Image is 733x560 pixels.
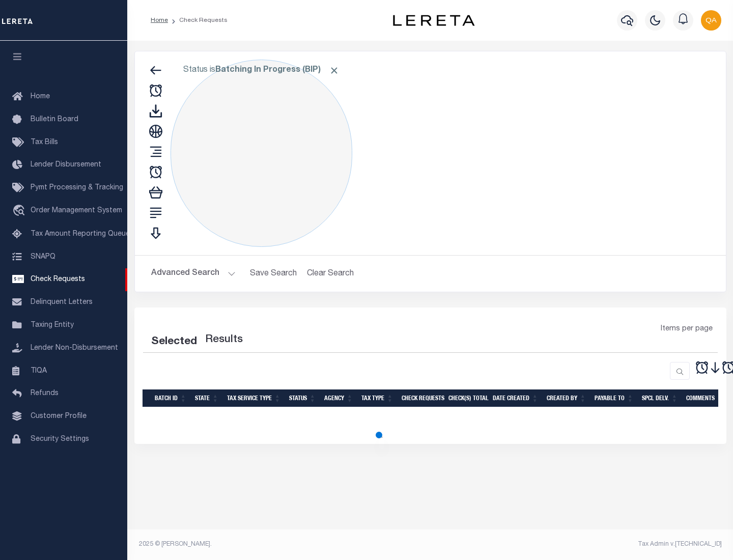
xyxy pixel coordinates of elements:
[171,60,352,247] div: Click to Edit
[31,231,130,238] span: Tax Amount Reporting Queue
[31,207,122,214] span: Order Management System
[31,345,118,352] span: Lender Non-Disbursement
[151,389,191,407] th: Batch Id
[682,389,728,407] th: Comments
[31,253,55,260] span: SNAPQ
[31,93,50,100] span: Home
[31,390,59,397] span: Refunds
[31,322,74,329] span: Taxing Entity
[223,389,285,407] th: Tax Service Type
[543,389,590,407] th: Created By
[303,264,358,284] button: Clear Search
[590,389,638,407] th: Payable To
[31,299,93,306] span: Delinquent Letters
[151,264,236,284] button: Advanced Search
[168,16,228,25] li: Check Requests
[444,389,489,407] th: Check(s) Total
[31,436,89,443] span: Security Settings
[638,389,682,407] th: Spcl Delv.
[31,139,58,146] span: Tax Bills
[215,66,340,74] b: Batching In Progress (BIP)
[12,205,29,218] i: travel_explore
[661,324,713,335] span: Items per page
[31,276,85,283] span: Check Requests
[489,389,543,407] th: Date Created
[31,161,101,169] span: Lender Disbursement
[329,65,340,76] span: Click to Remove
[31,184,123,191] span: Pymt Processing & Tracking
[191,389,223,407] th: State
[151,17,168,23] a: Home
[31,413,87,420] span: Customer Profile
[438,540,722,549] div: Tax Admin v.[TECHNICAL_ID]
[31,367,47,374] span: TIQA
[244,264,303,284] button: Save Search
[357,389,398,407] th: Tax Type
[320,389,357,407] th: Agency
[151,334,197,350] div: Selected
[31,116,78,123] span: Bulletin Board
[205,332,243,348] label: Results
[285,389,320,407] th: Status
[131,540,431,549] div: 2025 © [PERSON_NAME].
[398,389,444,407] th: Check Requests
[393,15,474,26] img: logo-dark.svg
[701,10,721,31] img: svg+xml;base64,PHN2ZyB4bWxucz0iaHR0cDovL3d3dy53My5vcmcvMjAwMC9zdmciIHBvaW50ZXItZXZlbnRzPSJub25lIi...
